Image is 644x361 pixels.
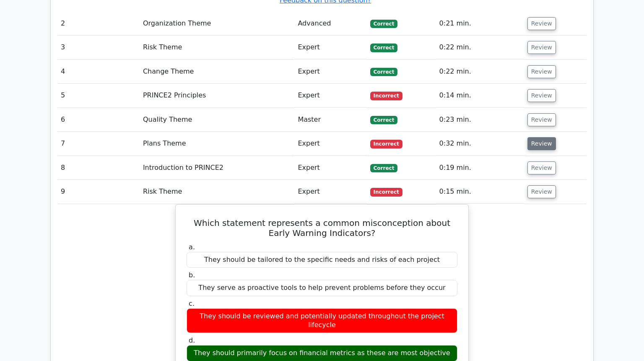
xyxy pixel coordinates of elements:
[527,17,556,30] button: Review
[189,271,195,279] span: b.
[140,156,295,180] td: Introduction to PRINCE2
[436,108,524,132] td: 0:23 min.
[187,252,457,268] div: They should be tailored to the specific needs and risks of each project
[57,12,140,36] td: 2
[140,36,295,59] td: Risk Theme
[189,243,195,251] span: a.
[527,161,556,174] button: Review
[187,280,457,296] div: They serve as proactive tools to help prevent problems before they occur
[294,156,366,180] td: Expert
[527,89,556,102] button: Review
[187,308,457,333] div: They should be reviewed and potentially updated throughout the project lifecycle
[294,132,366,156] td: Expert
[140,180,295,204] td: Risk Theme
[436,156,524,180] td: 0:19 min.
[294,180,366,204] td: Expert
[527,185,556,198] button: Review
[370,188,402,196] span: Incorrect
[527,65,556,78] button: Review
[57,132,140,156] td: 7
[436,12,524,36] td: 0:21 min.
[370,116,397,124] span: Correct
[294,36,366,59] td: Expert
[370,164,397,172] span: Correct
[57,156,140,180] td: 8
[186,218,458,238] h5: Which statement represents a common misconception about Early Warning Indicators?
[294,84,366,108] td: Expert
[57,108,140,132] td: 6
[140,12,295,36] td: Organization Theme
[189,300,195,307] span: c.
[370,92,402,100] span: Incorrect
[140,60,295,84] td: Change Theme
[140,108,295,132] td: Quality Theme
[370,20,397,28] span: Correct
[527,41,556,54] button: Review
[57,180,140,204] td: 9
[527,113,556,126] button: Review
[57,36,140,59] td: 3
[436,132,524,156] td: 0:32 min.
[189,336,195,344] span: d.
[436,180,524,204] td: 0:15 min.
[294,60,366,84] td: Expert
[370,44,397,52] span: Correct
[370,68,397,76] span: Correct
[57,60,140,84] td: 4
[527,137,556,150] button: Review
[140,84,295,108] td: PRINCE2 Principles
[370,140,402,148] span: Incorrect
[294,12,366,36] td: Advanced
[436,84,524,108] td: 0:14 min.
[436,36,524,59] td: 0:22 min.
[436,60,524,84] td: 0:22 min.
[57,84,140,108] td: 5
[140,132,295,156] td: Plans Theme
[294,108,366,132] td: Master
